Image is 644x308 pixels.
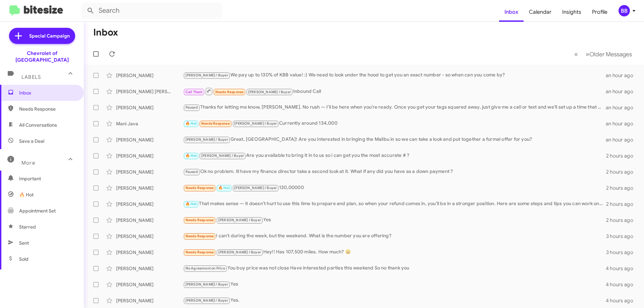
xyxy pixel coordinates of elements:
div: an hour ago [606,72,639,79]
span: [PERSON_NAME] / Buyer [234,121,277,126]
span: [PERSON_NAME] / Buyer [234,186,277,190]
div: [PERSON_NAME] [116,281,183,288]
div: [PERSON_NAME] [116,152,183,159]
span: [PERSON_NAME] / Buyer [185,137,228,142]
div: [PERSON_NAME] [116,201,183,207]
div: Yes. [183,297,606,304]
div: an hour ago [606,120,639,127]
div: 3 hours ago [606,249,639,256]
div: Currently around 134,000 [183,120,606,127]
div: [PERSON_NAME] [116,265,183,272]
div: You buy price was not close Have interested parties this weekend So no thank you [183,264,606,272]
span: Call Them [185,90,203,94]
span: [PERSON_NAME] / Buyer [218,218,261,222]
span: Older Messages [589,51,632,58]
span: 🔥 Hot [185,153,197,158]
div: 2 hours ago [606,201,639,207]
div: [PERSON_NAME] [116,297,183,304]
span: Sold [19,256,29,262]
div: [PERSON_NAME] [116,249,183,256]
span: Labels [21,74,41,80]
span: Appointment Set [19,207,56,214]
span: Needs Response [185,250,214,254]
a: Special Campaign [9,28,75,44]
div: an hour ago [606,88,639,95]
span: 🔥 Hot [19,191,34,198]
span: Sent [19,240,29,246]
span: Starred [19,224,36,230]
span: Needs Response [185,234,214,238]
div: [PERSON_NAME] [116,136,183,143]
span: Needs Response [185,218,214,222]
span: [PERSON_NAME] / Buyer [185,282,228,287]
div: Great, [GEOGRAPHIC_DATA]! Are you interested in bringing the Malibu in so we can take a look and ... [183,136,606,143]
span: Needs Response [201,121,230,126]
div: Mani Java [116,120,183,127]
button: Previous [570,47,582,61]
span: [PERSON_NAME] / Buyer [218,250,261,254]
div: That makes sense — it doesn’t hurt to use this time to prepare and plan, so when your refund come... [183,200,606,208]
span: » [586,50,589,58]
span: Save a Deal [19,138,44,144]
div: 4 hours ago [606,281,639,288]
input: Search [81,3,222,19]
div: [PERSON_NAME] [116,104,183,111]
div: 4 hours ago [606,265,639,272]
span: No Agreement on Price [185,266,225,270]
div: [PERSON_NAME] [116,169,183,175]
div: 3 hours ago [606,233,639,240]
div: I can't during the week, but the weekend. What is the number you are offering? [183,232,606,240]
span: [PERSON_NAME] / Buyer [185,73,228,77]
a: Profile [587,2,613,22]
div: [PERSON_NAME] [116,72,183,79]
span: All Conversations [19,122,57,128]
div: Yes [183,281,606,288]
div: 4 hours ago [606,297,639,304]
span: Important [19,175,76,182]
span: 🔥 Hot [185,121,197,126]
div: 2 hours ago [606,185,639,191]
div: Thanks for letting me know, [PERSON_NAME]. No rush — I’ll be here when you’re ready. Once you get... [183,104,606,111]
a: Inbox [499,2,524,22]
div: [PERSON_NAME] [116,217,183,224]
div: Hey!! Has 107,500 miles. How much? 😀 [183,248,606,256]
span: 🔥 Hot [218,186,230,190]
a: Insights [557,2,587,22]
h1: Inbox [93,27,118,38]
span: More [21,160,35,166]
div: [PERSON_NAME] [116,233,183,240]
span: Paused [185,170,198,174]
button: BB [613,5,637,16]
div: 130,00000 [183,184,606,192]
div: an hour ago [606,136,639,143]
span: Needs Response [185,186,214,190]
span: Special Campaign [29,33,70,39]
div: [PERSON_NAME] [PERSON_NAME] [116,88,183,95]
span: « [574,50,578,58]
nav: Page navigation example [571,47,636,61]
div: Ok no problem. Ill have my finance director take a second look at it. What if any did you have as... [183,168,606,176]
div: 2 hours ago [606,217,639,224]
span: Needs Response [215,90,244,94]
span: Inbox [19,89,76,96]
div: [PERSON_NAME] [116,185,183,191]
span: [PERSON_NAME] / Buyer [201,153,244,158]
div: Yes [183,216,606,224]
div: BB [619,5,630,16]
div: 2 hours ago [606,169,639,175]
span: Paused [185,105,198,110]
div: an hour ago [606,104,639,111]
div: Are you available to bring it in to us so i can get you the most accurate # ? [183,152,606,160]
button: Next [582,47,636,61]
span: Needs Response [19,106,76,112]
div: Inbound Call [183,87,606,96]
span: [PERSON_NAME] / Buyer [248,90,291,94]
span: [PERSON_NAME] / Buyer [185,298,228,303]
span: 🔥 Hot [185,202,197,206]
a: Calendar [524,2,557,22]
div: We pay up to 130% of KBB value! :) We need to look under the hood to get you an exact number - so... [183,71,606,79]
